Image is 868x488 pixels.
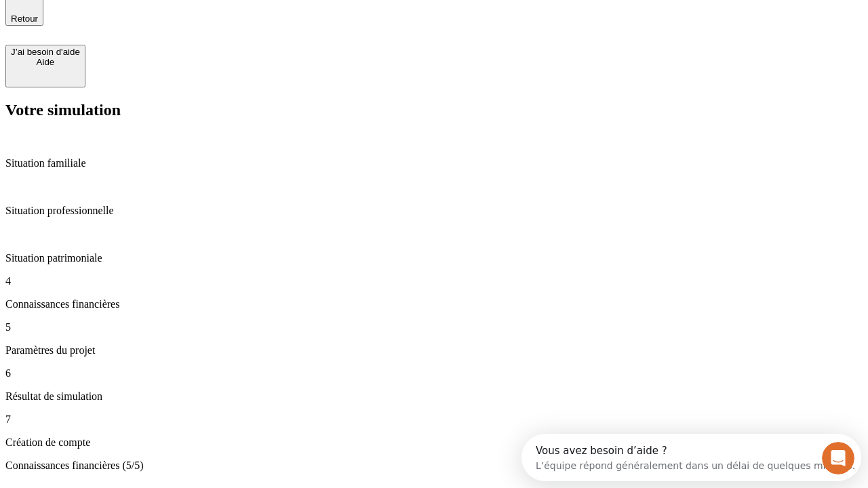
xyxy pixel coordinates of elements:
p: Création de compte [5,436,863,449]
p: Situation professionnelle [5,205,863,217]
p: Connaissances financières [5,298,863,310]
p: Situation familiale [5,157,863,169]
div: L’équipe répond généralement dans un délai de quelques minutes. [14,22,334,37]
div: Aide [11,57,80,67]
h2: Votre simulation [5,101,863,119]
div: J’ai besoin d'aide [11,47,80,57]
p: Résultat de simulation [5,390,863,403]
p: 4 [5,275,863,287]
p: Paramètres du projet [5,344,863,357]
button: J’ai besoin d'aideAide [5,45,85,87]
p: Connaissances financières (5/5) [5,460,863,472]
iframe: Intercom live chat discovery launcher [521,434,861,481]
div: Vous avez besoin d’aide ? [14,12,334,22]
p: 6 [5,367,863,380]
p: 7 [5,413,863,426]
p: Situation patrimoniale [5,252,863,264]
iframe: Intercom live chat [822,442,854,474]
div: Ouvrir le Messenger Intercom [5,5,374,43]
p: 5 [5,321,863,333]
span: Retour [11,14,38,24]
